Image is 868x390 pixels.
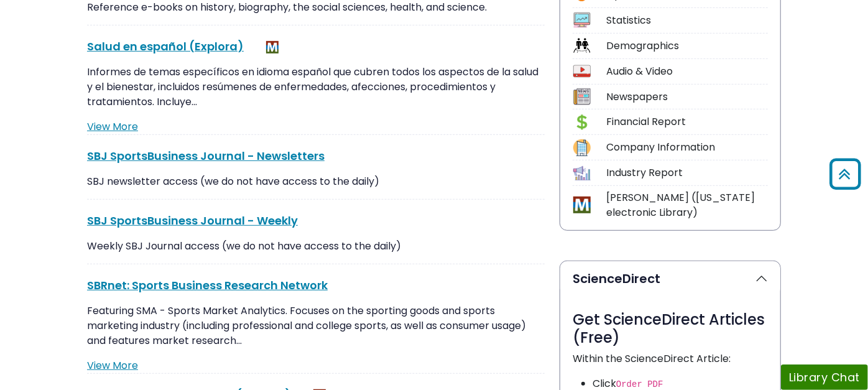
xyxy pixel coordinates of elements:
img: Icon Statistics [573,12,590,29]
code: Order PDF [616,379,663,389]
div: Company Information [606,140,768,155]
a: Salud en español (Explora) [87,39,244,54]
h3: Get ScienceDirect Articles (Free) [573,311,768,347]
img: Icon Financial Report [573,114,590,131]
div: Financial Report [606,114,768,129]
img: Icon Industry Report [573,165,590,182]
img: Icon Demographics [573,37,590,54]
p: Within the ScienceDirect Article: [573,351,768,366]
img: Icon Newspapers [573,88,590,105]
img: Icon Company Information [573,139,590,156]
button: Library Chat [781,364,868,390]
button: ScienceDirect [560,261,780,296]
p: Featuring SMA - Sports Market Analytics. Focuses on the sporting goods and sports marketing indus... [87,304,545,348]
a: Back to Top [825,164,865,184]
p: SBJ newsletter access (we do not have access to the daily) [87,174,545,189]
a: View More [87,358,138,373]
div: Newspapers [606,90,768,104]
div: [PERSON_NAME] ([US_STATE] electronic Library) [606,190,768,220]
img: Icon MeL (Michigan electronic Library) [573,197,590,213]
div: Statistics [606,13,768,28]
div: Industry Report [606,165,768,180]
img: MeL (Michigan electronic Library) [266,41,279,53]
img: Icon Audio & Video [573,63,590,80]
a: SBJ SportsBusiness Journal - Weekly [87,213,298,228]
a: SBJ SportsBusiness Journal - Newsletters [87,148,325,164]
div: Demographics [606,39,768,53]
p: Weekly SBJ Journal access (we do not have access to the daily) [87,239,545,254]
div: Audio & Video [606,64,768,79]
a: SBRnet: Sports Business Research Network [87,277,328,293]
p: Informes de temas específicos en idioma español que cubren todos los aspectos de la salud y el bi... [87,65,545,109]
a: View More [87,119,138,134]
